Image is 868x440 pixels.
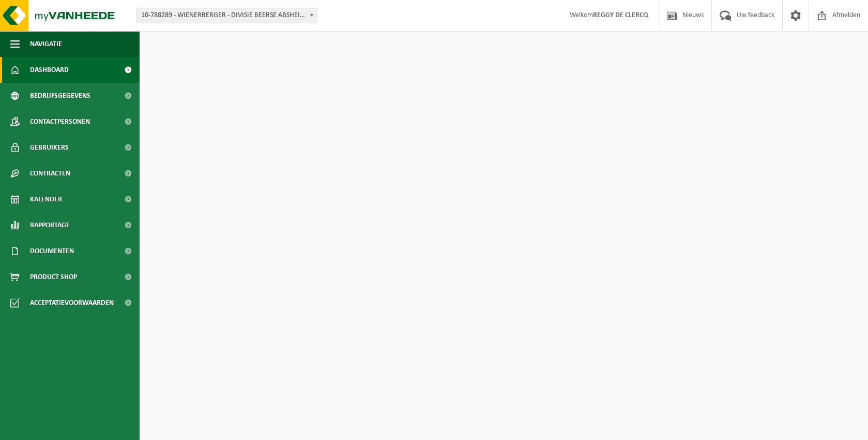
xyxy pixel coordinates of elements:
strong: REGGY DE CLERCQ [593,11,648,19]
span: Acceptatievoorwaarden [30,290,114,316]
span: 10-788289 - WIENERBERGER - DIVISIE BEERSE ABSHEIDE - BEERSE [136,8,317,23]
span: Dashboard [30,57,69,83]
span: Gebruikers [30,135,69,160]
span: Product Shop [30,264,77,290]
span: Documenten [30,238,74,264]
span: Bedrijfsgegevens [30,83,90,109]
span: 10-788289 - WIENERBERGER - DIVISIE BEERSE ABSHEIDE - BEERSE [137,8,317,23]
span: Contactpersonen [30,109,90,135]
span: Rapportage [30,212,70,238]
span: Contracten [30,160,70,186]
span: Kalender [30,186,62,212]
span: Navigatie [30,31,62,57]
